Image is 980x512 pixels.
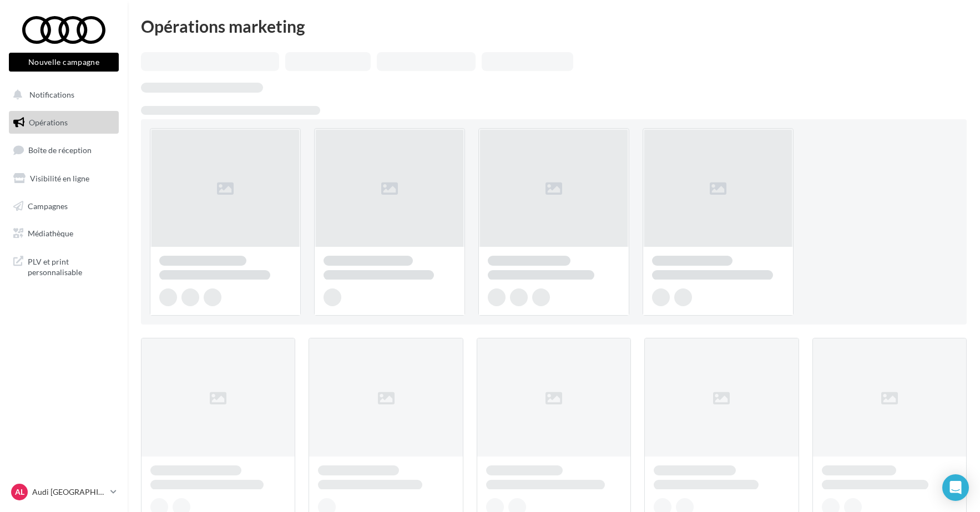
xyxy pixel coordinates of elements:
a: PLV et print personnalisable [7,250,121,282]
span: Visibilité en ligne [30,174,89,183]
p: Audi [GEOGRAPHIC_DATA] [32,486,106,498]
span: Notifications [29,90,74,99]
span: Campagnes [28,201,68,210]
span: PLV et print personnalisable [28,254,114,278]
span: Opérations [29,118,68,127]
div: Open Intercom Messenger [942,474,969,501]
a: Médiathèque [7,222,121,245]
button: Nouvelle campagne [9,53,119,72]
a: Visibilité en ligne [7,167,121,190]
a: Campagnes [7,195,121,218]
a: AL Audi [GEOGRAPHIC_DATA] [9,481,119,503]
a: Boîte de réception [7,138,121,162]
div: Opérations marketing [141,18,967,34]
a: Opérations [7,111,121,134]
button: Notifications [7,83,117,107]
span: Médiathèque [28,229,73,238]
span: AL [15,486,24,498]
span: Boîte de réception [28,145,92,155]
